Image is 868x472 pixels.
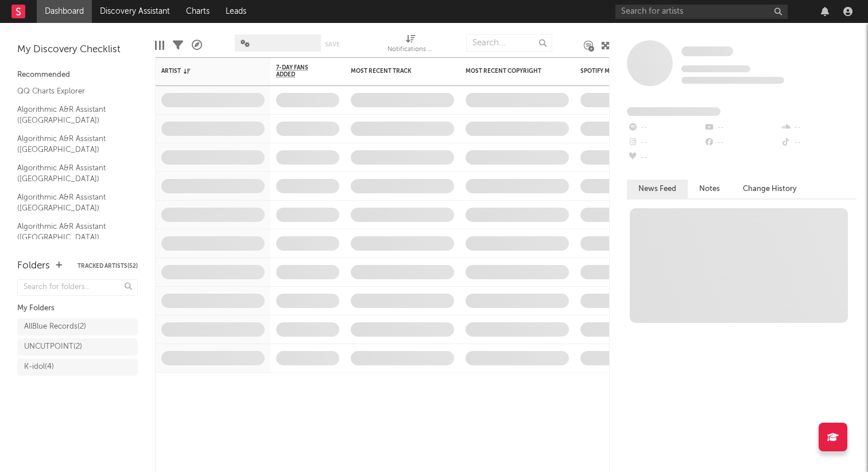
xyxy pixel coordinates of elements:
[466,68,552,75] div: Most Recent Copyright
[627,180,688,198] button: News Feed
[627,150,703,165] div: --
[627,120,703,135] div: --
[17,318,138,336] a: AllBlue Records(2)
[173,29,183,62] div: Filters
[681,77,784,84] span: 0 fans last week
[17,162,126,185] a: Algorithmic A&R Assistant ([GEOGRAPHIC_DATA])
[276,64,322,78] span: 7-Day Fans Added
[681,46,733,56] span: Some Artist
[161,68,247,75] div: Artist
[681,46,733,57] a: Some Artist
[466,34,552,52] input: Search...
[17,302,138,315] div: My Folders
[17,43,138,57] div: My Discovery Checklist
[17,279,138,296] input: Search for folders...
[24,320,86,334] div: AllBlue Records ( 2 )
[17,85,126,97] a: QQ Charts Explorer
[615,5,788,19] input: Search for artists
[780,120,857,135] div: --
[688,180,731,198] button: Notes
[17,259,50,273] div: Folders
[17,68,138,82] div: Recommended
[17,220,126,244] a: Algorithmic A&R Assistant ([GEOGRAPHIC_DATA])
[351,68,437,75] div: Most Recent Track
[17,191,126,214] a: Algorithmic A&R Assistant ([GEOGRAPHIC_DATA])
[703,135,780,150] div: --
[24,340,82,354] div: UNCUTPOINT ( 2 )
[17,338,138,356] a: UNCUTPOINT(2)
[17,358,138,376] a: K-idol(4)
[387,43,433,57] div: Notifications (Artist)
[17,103,126,127] a: Algorithmic A&R Assistant ([GEOGRAPHIC_DATA])
[17,132,126,156] a: Algorithmic A&R Assistant ([GEOGRAPHIC_DATA])
[192,29,202,62] div: A&R Pipeline
[77,263,138,269] button: Tracked Artists(52)
[780,135,857,150] div: --
[580,68,666,75] div: Spotify Monthly Listeners
[24,360,54,374] div: K-idol ( 4 )
[627,107,720,116] span: Fans Added by Platform
[325,41,340,48] button: Save
[731,180,808,198] button: Change History
[387,29,433,62] div: Notifications (Artist)
[627,135,703,150] div: --
[155,29,164,62] div: Edit Columns
[681,65,750,72] span: Tracking Since: [DATE]
[703,120,780,135] div: --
